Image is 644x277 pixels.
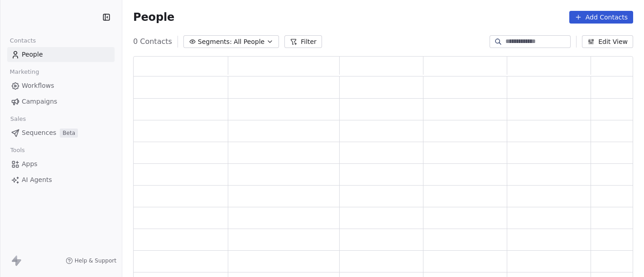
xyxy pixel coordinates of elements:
[22,175,52,185] span: AI Agents
[22,128,56,138] span: Sequences
[198,37,232,47] span: Segments:
[75,257,116,264] span: Help & Support
[66,257,116,264] a: Help & Support
[6,65,43,79] span: Marketing
[60,129,78,138] span: Beta
[284,35,322,48] button: Filter
[7,47,115,62] a: People
[7,78,115,93] a: Workflows
[6,34,40,48] span: Contacts
[7,172,115,187] a: AI Agents
[234,37,264,47] span: All People
[7,157,115,172] a: Apps
[6,112,30,126] span: Sales
[7,125,115,140] a: SequencesBeta
[22,159,38,169] span: Apps
[133,10,174,24] span: People
[582,35,633,48] button: Edit View
[569,11,633,24] button: Add Contacts
[133,36,172,47] span: 0 Contacts
[22,50,43,59] span: People
[6,143,29,157] span: Tools
[22,81,54,91] span: Workflows
[7,94,115,109] a: Campaigns
[22,97,57,106] span: Campaigns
